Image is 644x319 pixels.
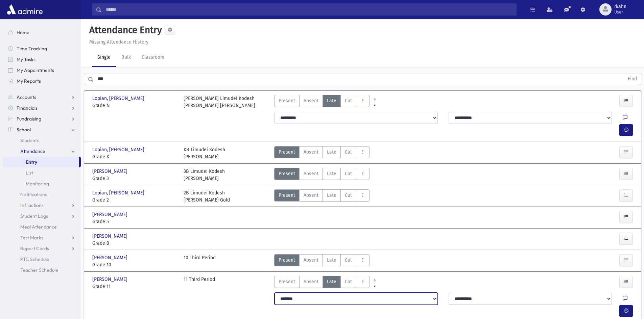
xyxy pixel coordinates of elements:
[20,202,44,208] span: Infractions
[92,283,177,290] span: Grade 11
[274,254,369,268] div: AttTypes
[274,276,369,290] div: AttTypes
[92,168,129,175] span: [PERSON_NAME]
[87,24,162,36] h5: Attendance Entry
[20,224,57,230] span: Meal Attendance
[3,243,81,254] a: Report Cards
[345,257,352,264] span: Cut
[17,78,41,84] span: My Reports
[92,276,129,283] span: [PERSON_NAME]
[92,102,177,109] span: Grade N
[304,192,318,199] span: Absent
[20,245,49,251] span: Report Cards
[3,135,81,146] a: Students
[274,146,369,160] div: AttTypes
[327,278,336,285] span: Late
[20,235,43,241] span: Test Marks
[304,97,318,104] span: Absent
[3,254,81,265] a: PTC Schedule
[92,153,177,160] span: Grade K
[184,276,215,290] div: 11 Third Period
[3,189,81,200] a: Notifications
[279,278,295,285] span: Present
[184,168,225,182] div: 3B Limudei Kodesh [PERSON_NAME]
[3,54,81,65] a: My Tasks
[92,211,129,218] span: [PERSON_NAME]
[184,254,216,268] div: 10 Third Period
[3,178,81,189] a: Monitoring
[279,149,295,156] span: Present
[345,278,352,285] span: Cut
[17,56,35,62] span: My Tasks
[3,167,81,178] a: List
[116,48,136,67] a: Bulk
[20,148,45,154] span: Attendance
[327,97,336,104] span: Late
[89,39,148,45] u: Missing Attendance History
[3,113,81,124] a: Fundraising
[92,48,116,67] a: Single
[17,116,41,122] span: Fundraising
[92,261,177,268] span: Grade 10
[92,189,146,196] span: Lopian, [PERSON_NAME]
[327,170,336,177] span: Late
[327,257,336,264] span: Late
[17,29,29,35] span: Home
[3,27,81,38] a: Home
[274,95,369,109] div: AttTypes
[345,192,352,199] span: Cut
[3,265,81,275] a: Teacher Schedule
[17,105,38,111] span: Financials
[3,103,81,113] a: Financials
[92,196,177,204] span: Grade 2
[92,218,177,225] span: Grade 5
[20,191,47,197] span: Notifications
[327,192,336,199] span: Late
[3,76,81,86] a: My Reports
[3,200,81,211] a: Infractions
[304,278,318,285] span: Absent
[26,170,33,176] span: List
[304,170,318,177] span: Absent
[92,95,146,102] span: Lopian, [PERSON_NAME]
[20,213,48,219] span: Student Logs
[274,189,369,204] div: AttTypes
[304,149,318,156] span: Absent
[26,181,49,187] span: Monitoring
[17,46,47,52] span: Time Tracking
[3,157,79,167] a: Entry
[279,97,295,104] span: Present
[17,127,31,133] span: School
[102,3,516,16] input: Search
[3,221,81,232] a: Meal Attendance
[279,170,295,177] span: Present
[304,257,318,264] span: Absent
[136,48,170,67] a: Classroom
[87,39,148,45] a: Missing Attendance History
[17,94,36,100] span: Accounts
[3,146,81,157] a: Attendance
[345,97,352,104] span: Cut
[184,95,255,109] div: [PERSON_NAME] Limudei Kodesh [PERSON_NAME] [PERSON_NAME]
[3,65,81,76] a: My Appointments
[92,146,146,153] span: Lopian, [PERSON_NAME]
[92,254,129,261] span: [PERSON_NAME]
[5,3,44,16] img: AdmirePro
[614,4,626,9] span: rkahn
[345,149,352,156] span: Cut
[20,267,58,273] span: Teacher Schedule
[20,137,39,143] span: Students
[3,211,81,221] a: Student Logs
[279,257,295,264] span: Present
[3,124,81,135] a: School
[614,9,626,15] span: User
[327,149,336,156] span: Late
[17,67,54,73] span: My Appointments
[92,233,129,240] span: [PERSON_NAME]
[3,92,81,103] a: Accounts
[274,168,369,182] div: AttTypes
[184,189,230,204] div: 2B Limudei Kodesh [PERSON_NAME] Gold
[624,73,641,85] button: Find
[279,192,295,199] span: Present
[184,146,225,160] div: KB Limudei Kodesh [PERSON_NAME]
